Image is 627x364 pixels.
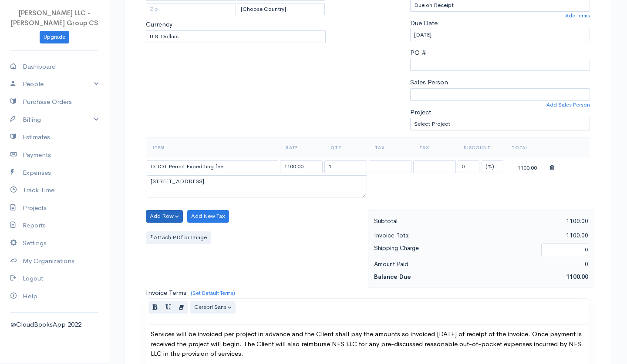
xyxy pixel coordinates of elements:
th: Tax [368,137,412,158]
th: Total [505,137,549,158]
a: Add Terms [565,12,590,20]
div: Amount Paid [370,259,481,270]
button: Add Row [146,210,183,223]
div: 1100.00 [506,161,548,172]
button: Remove Font Style (⌘+\) [175,301,188,314]
th: Rate [279,137,324,158]
div: 1100.00 [481,230,593,241]
label: Currency [146,20,172,30]
div: Shipping Charge [370,243,537,257]
a: (Set Default Terms) [191,290,235,297]
button: Add New Tax [187,210,229,223]
div: 0 [481,259,593,270]
span: Cerebri Sans [194,303,226,311]
th: Item [146,137,279,158]
th: Qty [324,137,368,158]
div: 1100.00 [481,216,593,227]
a: Upgrade [40,31,69,43]
th: Tax [412,137,457,158]
label: Attach PDf or Image [146,231,211,244]
a: Add Sales Person [546,101,590,109]
label: Due Date [410,18,438,28]
input: Item Name [147,160,278,173]
input: dd-mm-yyyy [410,29,590,41]
span: 1100.00 [566,273,588,281]
div: Invoice Total [370,230,481,241]
button: Bold (⌘+B) [148,301,162,314]
label: Invoice Terms [146,288,186,298]
input: Zip [146,3,236,16]
div: @CloudBooksApp 2022 [10,320,98,330]
button: Underline (⌘+U) [162,301,175,314]
th: Discount [457,137,505,158]
button: Font Family [190,301,236,314]
label: Project [410,107,431,117]
label: PO # [410,48,426,58]
strong: Balance Due [374,273,411,281]
span: [PERSON_NAME] LLC - [PERSON_NAME] Group CS [11,9,98,27]
label: Sales Person [410,77,448,87]
div: Subtotal [370,216,481,227]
